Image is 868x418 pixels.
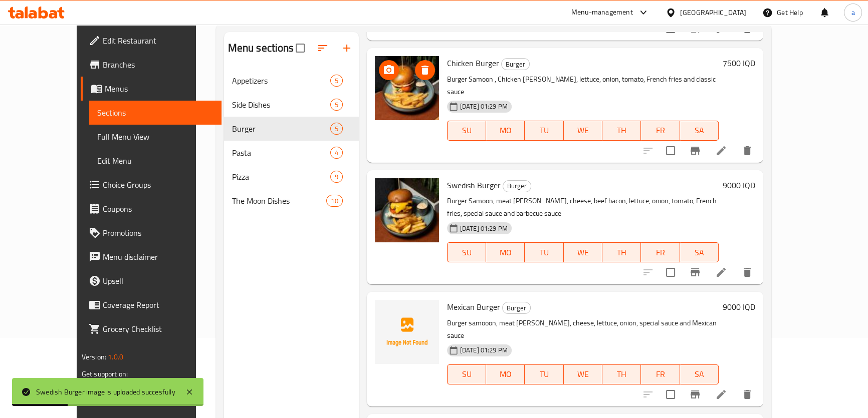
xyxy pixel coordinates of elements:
button: SA [680,121,719,141]
span: SU [452,367,482,381]
span: 10 [327,196,342,206]
span: Side Dishes [232,99,330,111]
span: WE [568,123,598,138]
img: Swedish Burger [375,178,439,242]
span: Get support on: [82,367,128,380]
button: TU [525,364,563,384]
button: Add section [335,36,359,60]
span: Grocery Checklist [103,323,213,335]
span: SA [684,245,715,260]
span: WE [568,367,598,381]
button: TU [525,121,563,141]
button: delete image [415,60,435,80]
a: Promotions [81,221,222,245]
a: Full Menu View [89,125,222,149]
button: SA [680,242,719,262]
button: TH [602,364,641,384]
a: Coupons [81,197,222,221]
a: Branches [81,53,222,77]
a: Upsell [81,269,222,293]
span: 5 [331,100,342,110]
a: Edit menu item [715,266,727,278]
div: Swedish Burger image is uploaded succesfully [36,386,175,397]
a: Edit Menu [89,149,222,173]
button: TU [525,242,563,262]
div: Burger5 [224,117,359,141]
span: 5 [331,124,342,134]
button: upload picture [379,60,399,80]
span: FR [645,123,676,138]
div: Appetizers5 [224,69,359,93]
div: items [326,195,342,207]
button: FR [641,121,680,141]
span: Burger [502,59,529,70]
span: MO [490,123,521,138]
div: items [330,99,343,111]
span: SU [452,123,482,138]
nav: Menu sections [224,65,359,217]
h6: 9000 IQD [723,300,755,314]
a: Coverage Report [81,293,222,317]
div: Burger [232,123,330,135]
span: TH [606,245,637,260]
img: Chicken Burger [375,56,439,120]
span: Burger [503,180,531,192]
span: [DATE] 01:29 PM [456,224,512,233]
span: Edit Restaurant [103,35,213,47]
p: Burger samooon, meat [PERSON_NAME], cheese, lettuce, onion, special sauce and Mexican sauce [447,317,719,342]
span: SA [684,123,715,138]
span: Sort sections [311,36,335,60]
span: Select all sections [290,38,311,59]
button: FR [641,364,680,384]
span: Chicken Burger [447,56,499,71]
span: Coverage Report [103,299,213,311]
a: Sections [89,101,222,125]
div: Burger [502,302,531,314]
h2: Menu sections [228,41,294,56]
button: SA [680,364,719,384]
button: FR [641,242,680,262]
span: Mexican Burger [447,299,500,314]
span: [DATE] 01:29 PM [456,345,512,355]
button: SU [447,242,486,262]
span: Select to update [660,140,681,161]
span: Menus [105,83,213,95]
a: Menu disclaimer [81,245,222,269]
span: TU [529,367,559,381]
div: The Moon Dishes10 [224,189,359,213]
button: SU [447,364,486,384]
span: 1.0.0 [108,350,123,363]
span: Pizza [232,171,330,183]
span: 5 [331,76,342,86]
span: The Moon Dishes [232,195,327,207]
span: FR [645,245,676,260]
div: items [330,75,343,87]
button: delete [735,382,759,406]
button: delete [735,260,759,284]
span: a [851,7,854,18]
span: SA [684,367,715,381]
div: Pasta4 [224,141,359,165]
span: WE [568,245,598,260]
span: TH [606,367,637,381]
button: WE [564,364,602,384]
div: Burger [501,58,530,70]
div: Pizza9 [224,165,359,189]
span: Select to update [660,384,681,405]
button: delete [735,139,759,163]
span: Appetizers [232,75,330,87]
span: Swedish Burger [447,178,501,193]
span: Choice Groups [103,179,213,191]
button: SU [447,121,486,141]
span: Branches [103,59,213,71]
span: TH [606,123,637,138]
span: Upsell [103,275,213,287]
button: TH [602,242,641,262]
a: Choice Groups [81,173,222,197]
span: Version: [82,350,106,363]
button: WE [564,121,602,141]
span: Edit Menu [97,155,213,167]
img: Mexican Burger [375,300,439,364]
span: Pasta [232,147,330,159]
